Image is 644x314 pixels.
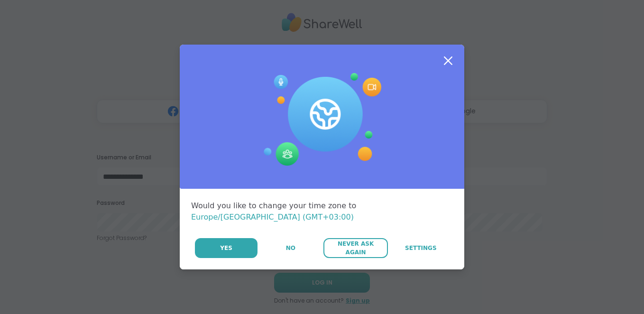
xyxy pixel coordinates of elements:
[405,244,437,252] span: Settings
[286,244,295,252] span: No
[263,73,381,166] img: Session Experience
[323,238,387,258] button: Never Ask Again
[328,240,383,257] span: Never Ask Again
[389,238,453,258] a: Settings
[195,238,258,258] button: Yes
[191,212,354,222] span: Europe/[GEOGRAPHIC_DATA] (GMT+03:00)
[258,238,322,258] button: No
[191,200,453,223] div: Would you like to change your time zone to
[220,244,232,252] span: Yes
